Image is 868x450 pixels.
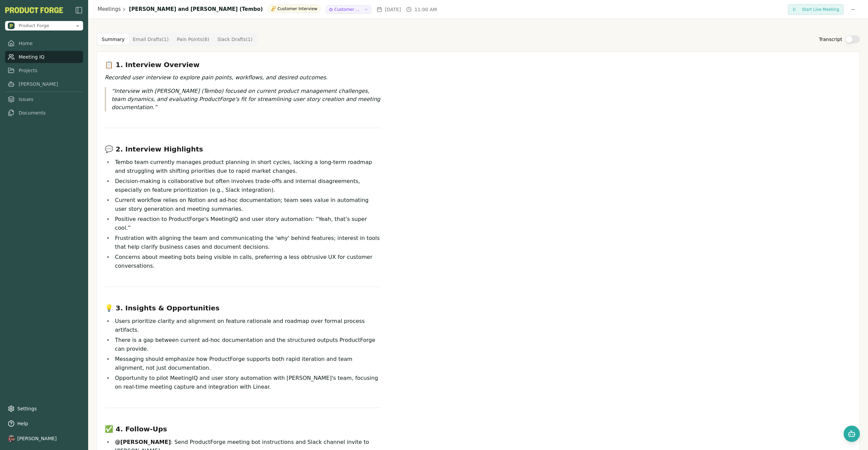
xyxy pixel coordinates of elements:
[5,7,63,13] img: Product Forge
[5,7,63,13] button: PF-Logo
[8,435,15,442] img: profile
[385,6,401,13] span: [DATE]
[75,6,83,14] img: sidebar
[112,87,381,111] p: Interview with [PERSON_NAME] (Tembo) focused on current product management challenges, team dynam...
[113,215,381,232] li: Positive reaction to ProductForge's MeetingIQ and user story automation: “Yeah, that's super cool.”
[105,144,381,154] h3: 💬 2. Interview Highlights
[113,355,381,372] li: Messaging should emphasize how ProductForge supports both rapid iteration and team alignment, not...
[8,22,15,29] img: Product Forge
[334,7,361,12] span: Customer Research
[113,234,381,251] li: Frustration with aligning the team and communicating the 'why' behind features; interest in tools...
[5,64,83,77] a: Projects
[5,403,83,415] a: Settings
[5,93,83,105] a: Issues
[129,5,263,13] h1: [PERSON_NAME] and [PERSON_NAME] (Tembo)
[5,51,83,63] a: Meeting IQ
[326,5,371,14] button: Customer Research
[113,253,381,270] li: Concerns about meeting bots being visible in calls, preferring a less obtrusive UX for customer c...
[5,107,83,119] a: Documents
[213,34,257,45] button: Slack Drafts ( 1 )
[5,417,83,430] button: Help
[115,439,171,445] strong: @[PERSON_NAME]
[129,34,173,45] button: Email Drafts ( 1 )
[5,37,83,49] a: Home
[788,4,844,15] button: Start Live Meeting
[113,158,381,176] li: Tembo team currently manages product planning in short cycles, lacking a long-term roadmap and st...
[268,5,320,13] div: Customer Interview
[5,21,83,30] button: Open organization switcher
[113,196,381,213] li: Current workflow relies on Notion and ad-hoc documentation; team sees value in automating user st...
[105,303,381,313] h3: 💡 3. Insights & Opportunities
[19,23,49,29] span: Product Forge
[105,424,381,434] h3: ✅ 4. Follow-Ups
[98,34,129,45] button: Summary
[5,78,83,90] a: [PERSON_NAME]
[5,432,83,445] button: [PERSON_NAME]
[113,374,381,391] li: Opportunity to pilot MeetingIQ and user story automation with [PERSON_NAME]'s team, focusing on r...
[819,36,842,43] label: Transcript
[98,5,121,13] a: Meetings
[113,177,381,195] li: Decision-making is collaborative but often involves trade-offs and internal disagreements, especi...
[105,74,328,81] em: Recorded user interview to explore pain points, workflows, and desired outcomes.
[113,336,381,353] li: There is a gap between current ad-hoc documentation and the structured outputs ProductForge can p...
[844,426,860,442] button: Open chat
[173,34,213,45] button: Pain Points ( 8 )
[802,7,839,12] span: Start Live Meeting
[414,6,437,13] span: 11:00 AM
[113,317,381,334] li: Users prioritize clarity and alignment on feature rationale and roadmap over formal process artif...
[105,60,381,69] h3: 📋 1. Interview Overview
